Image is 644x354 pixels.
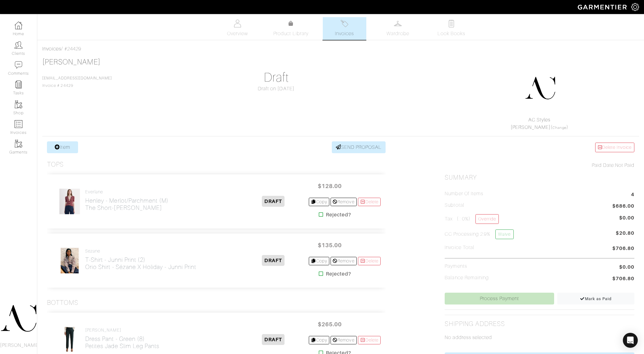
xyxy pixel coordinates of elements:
[59,327,80,353] img: VRfKMDGsMkFPSCwbaQS2kLkB
[47,141,78,153] a: Item
[447,20,455,27] img: todo-9ac3debb85659649dc8f770b8b6100bb5dab4b48dedcbae339e5042a72dfd3cc.svg
[332,141,386,153] a: SEND PROPOSAL
[311,179,349,193] span: $128.00
[15,61,22,69] img: comment-icon-a0a6a9ef722e966f86d9cbdc48e553b5cf19dbc54f86b18d962a5391bc8f6eb6.png
[262,196,285,207] span: DRAFT
[15,81,22,88] img: reminder-icon-8004d30b9f0a5d33ae49ab947aed9ed385cf756f9e5892f1edd6e32f2345188e.png
[15,21,22,29] img: dashboard-icon-dbcd8f5a0b271acd01030246c82b418ddd0df26cd7fceb0bd07c9910d44c42f6.png
[612,202,634,211] span: $686.00
[376,17,420,40] a: Wardrobe
[311,318,349,331] span: $265.00
[85,328,159,333] h4: [PERSON_NAME]
[511,125,551,130] a: [PERSON_NAME]
[631,191,634,199] span: 4
[227,30,248,37] span: Overview
[59,188,80,215] img: GMthr7s2eYSsYcYD9JdFjPsB
[85,197,169,211] h2: Henley - Merlot/Parchment (M) The Short-[PERSON_NAME]
[15,140,22,148] img: garments-icon-b7da505a4dc4fd61783c78ac3ca0ef83fa9d6f193b1c9dc38574b1d14d53ca28.png
[85,256,196,271] h2: T-Shirt - Junni Print (2) Orio Shirt - Sézane x Holiday - Junni Print
[394,20,402,27] img: wardrobe-487a4870c1b7c33e795ec22d11cfc2ed9d08956e64fb3008fe2437562e282088.svg
[445,191,483,197] h5: Number of Items
[42,58,100,66] a: [PERSON_NAME]
[445,214,499,224] h5: Tax ( : 0%)
[445,334,634,341] p: No address selected
[309,336,330,344] a: Copy
[326,211,351,219] strong: Rejected?
[42,46,61,52] a: Invoices
[631,3,639,11] img: gear-icon-white-bd11855cb880d31180b6d7d6211b90ccbf57a29d726f0c71d8c61bd08dd39cc2.png
[580,296,612,301] span: Mark as Paid
[445,162,634,169] div: Not Paid
[309,198,330,206] a: Copy
[47,161,64,168] h3: Tops
[85,189,169,195] h4: Everlane
[445,263,467,269] h5: Payments
[438,30,465,37] span: Look Books
[528,117,550,123] a: AC.Styles
[42,45,639,53] div: / #24429
[387,30,409,37] span: Wardrobe
[331,336,356,344] a: Remove
[595,143,634,152] a: Delete Invoice
[575,2,631,12] img: garmentier-logo-header-white-b43fb05a5012e4ada735d5af1a66efaba907eab6374d6393d1fbf88cb4ef424d.png
[15,120,22,128] img: orders-icon-0abe47150d42831381b5fb84f609e132dff9fe21cb692f30cb5eec754e2cba89.png
[592,163,615,168] span: Paid Date:
[525,73,556,104] img: DupYt8CPKc6sZyAt3svX5Z74.png
[445,275,489,281] h5: Balance Remaining
[47,299,78,307] h3: Bottoms
[42,76,112,80] a: [EMAIL_ADDRESS][DOMAIN_NAME]
[619,263,634,271] span: $0.00
[60,248,79,274] img: 3WihiFiqMDrbr5ZQYkKSMi2g
[475,214,499,224] a: Override
[447,116,632,131] div: ( )
[495,229,513,239] a: Waive
[309,257,330,265] a: Copy
[85,248,196,254] h4: Sezane
[326,270,351,278] strong: Rejected?
[341,20,348,27] img: orders-27d20c2124de7fd6de4e0e44c1d41de31381a507db9b33961299e4e07d508b8c.svg
[269,20,313,37] a: Product Library
[335,30,354,37] span: Invoices
[553,126,566,130] a: Change
[445,202,464,208] h5: Subtotal
[445,293,554,304] a: Process Payment
[623,333,638,348] div: Open Intercom Messenger
[331,198,356,206] a: Remove
[358,336,381,344] a: Delete
[181,70,371,85] h1: Draft
[616,229,634,242] span: $20.80
[234,20,241,27] img: basicinfo-40fd8af6dae0f16599ec9e87c0ef1c0a1fdea2edbe929e3d69a839185d80c458.svg
[181,85,371,92] div: Draft on [DATE]
[273,30,308,37] span: Product Library
[42,76,112,88] span: Invoice # 24429
[15,41,22,49] img: clients-icon-6bae9207a08558b7cb47a8932f037763ab4055f8c8b6bfacd5dc20c3e0201464.png
[445,174,634,182] h2: Summary
[85,328,159,350] a: [PERSON_NAME] Dress Pant - Green (8)Petites Jade Slim Leg Pants
[262,334,285,345] span: DRAFT
[358,198,381,206] a: Delete
[612,245,634,253] span: $706.80
[85,248,196,271] a: Sezane T-Shirt - Junni Print (2)Orio Shirt - Sézane x Holiday - Junni Print
[15,101,22,108] img: garments-icon-b7da505a4dc4fd61783c78ac3ca0ef83fa9d6f193b1c9dc38574b1d14d53ca28.png
[216,17,259,40] a: Overview
[612,275,634,283] span: $706.80
[331,257,356,265] a: Remove
[430,17,473,40] a: Look Books
[358,257,381,265] a: Delete
[445,320,505,328] h2: Shipping Address
[85,335,159,350] h2: Dress Pant - Green (8) Petites Jade Slim Leg Pants
[619,214,634,222] span: $0.00
[262,255,285,266] span: DRAFT
[85,189,169,211] a: Everlane Henley - Merlot/Parchment (M)The Short-[PERSON_NAME]
[311,238,349,252] span: $135.00
[557,293,634,304] a: Mark as Paid
[445,245,474,251] h5: Invoice Total
[323,17,366,40] a: Invoices
[445,229,513,239] h5: CC Processing 2.9%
